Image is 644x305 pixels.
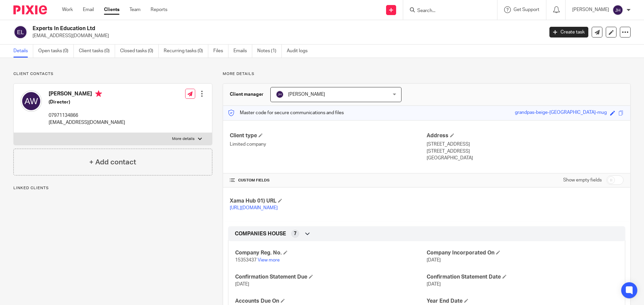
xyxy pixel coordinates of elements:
[13,5,47,14] img: Pixie
[427,155,624,161] p: [GEOGRAPHIC_DATA]
[233,45,252,58] a: Emails
[427,132,624,139] h4: Address
[549,27,588,37] a: Create task
[151,6,167,13] a: Reports
[228,109,344,116] p: Master code for secure communications and files
[49,112,125,119] p: 07971134866
[427,249,618,256] h4: Company Incorporated On
[49,99,125,105] h5: (Director)
[79,45,115,58] a: Client tasks (0)
[294,230,297,237] span: 7
[13,45,33,58] a: Details
[213,45,228,58] a: Files
[13,71,212,77] p: Client contacts
[235,298,427,305] h4: Accounts Due On
[230,91,264,98] h3: Client manager
[427,298,618,305] h4: Year End Date
[49,90,125,99] h4: [PERSON_NAME]
[223,71,631,77] p: More details
[258,258,280,262] a: View more
[38,45,74,58] a: Open tasks (0)
[230,206,278,210] a: [URL][DOMAIN_NAME]
[427,141,624,148] p: [STREET_ADDRESS]
[83,6,94,13] a: Email
[257,45,282,58] a: Notes (1)
[104,6,119,13] a: Clients
[164,45,208,58] a: Recurring tasks (0)
[89,157,136,167] h4: + Add contact
[515,109,607,117] div: grandpas-beige-[GEOGRAPHIC_DATA]-mug
[235,282,249,287] span: [DATE]
[276,90,284,98] img: svg%3E
[129,6,141,13] a: Team
[49,119,125,126] p: [EMAIL_ADDRESS][DOMAIN_NAME]
[235,230,286,237] span: COMPANIES HOUSE
[572,6,609,13] p: [PERSON_NAME]
[13,25,28,39] img: svg%3E
[230,141,427,148] p: Limited company
[33,25,438,32] h2: Experts In Education Ltd
[427,282,441,287] span: [DATE]
[20,90,42,112] img: svg%3E
[563,177,602,183] label: Show empty fields
[235,258,257,262] span: 15353437
[288,92,325,97] span: [PERSON_NAME]
[230,178,427,183] h4: CUSTOM FIELDS
[13,185,212,191] p: Linked clients
[95,90,102,97] i: Primary
[172,136,195,142] p: More details
[427,148,624,155] p: [STREET_ADDRESS]
[417,8,477,14] input: Search
[427,258,441,262] span: [DATE]
[287,45,313,58] a: Audit logs
[612,5,623,15] img: svg%3E
[427,274,618,281] h4: Confirmation Statement Date
[235,249,427,256] h4: Company Reg. No.
[230,132,427,139] h4: Client type
[514,7,539,12] span: Get Support
[120,45,159,58] a: Closed tasks (0)
[235,274,427,281] h4: Confirmation Statement Due
[230,198,427,205] h4: Xama Hub 01) URL
[33,32,539,39] p: [EMAIL_ADDRESS][DOMAIN_NAME]
[62,6,73,13] a: Work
